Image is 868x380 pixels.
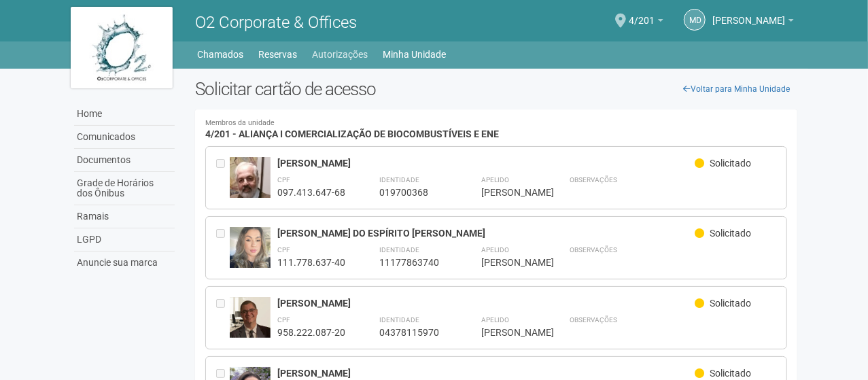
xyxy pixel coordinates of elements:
a: LGPD [74,228,175,252]
a: Home [74,103,175,126]
a: [PERSON_NAME] [712,17,794,28]
a: Autorizações [313,45,368,64]
img: user.jpg [230,157,271,212]
strong: Identidade [379,316,419,324]
strong: CPF [277,176,290,184]
div: [PERSON_NAME] [481,326,536,339]
a: Minha Unidade [383,45,447,64]
div: Entre em contato com a Aministração para solicitar o cancelamento ou 2a via [216,297,230,339]
a: Voltar para Minha Unidade [676,79,797,99]
div: 111.778.637-40 [277,256,345,269]
a: Comunicados [74,126,175,149]
span: Solicitado [710,158,751,169]
div: 097.413.647-68 [277,186,345,198]
a: Ramais [74,205,175,228]
strong: Apelido [481,316,509,324]
a: Chamados [198,45,244,64]
a: Documentos [74,149,175,172]
a: Anuncie sua marca [74,252,175,274]
a: 4/201 [629,17,663,28]
strong: Apelido [481,246,509,254]
span: O2 Corporate & Offices [195,13,357,32]
div: Entre em contato com a Aministração para solicitar o cancelamento ou 2a via [216,157,230,198]
a: Reservas [259,45,298,64]
div: [PERSON_NAME] [481,186,536,198]
div: Entre em contato com a Aministração para solicitar o cancelamento ou 2a via [216,227,230,269]
strong: CPF [277,246,290,254]
strong: Observações [570,316,617,324]
strong: CPF [277,316,290,324]
div: [PERSON_NAME] [277,367,695,379]
h4: 4/201 - ALIANÇA I COMERCIALIZAÇÃO DE BIOCOMBUSTÍVEIS E ENE [205,120,788,139]
span: Solicitado [710,368,751,379]
img: user.jpg [230,227,271,283]
div: [PERSON_NAME] [277,297,695,309]
a: Md [684,9,706,31]
h2: Solicitar cartão de acesso [195,79,798,99]
strong: Identidade [379,176,419,184]
div: 958.222.087-20 [277,326,345,339]
small: Membros da unidade [205,120,788,127]
img: logo.jpg [71,7,173,88]
strong: Observações [570,176,617,184]
strong: Apelido [481,176,509,184]
div: 04378115970 [379,326,447,339]
div: [PERSON_NAME] DO ESPÍRITO [PERSON_NAME] [277,227,695,239]
span: 4/201 [629,2,655,26]
strong: Identidade [379,246,419,254]
div: 11177863740 [379,256,447,269]
img: user.jpg [230,297,271,349]
div: [PERSON_NAME] [277,157,695,169]
span: Solicitado [710,228,751,239]
strong: Observações [570,246,617,254]
span: Marcelo de Andrade Ferreira [712,2,785,26]
div: [PERSON_NAME] [481,256,536,269]
a: Grade de Horários dos Ônibus [74,172,175,205]
div: 019700368 [379,186,447,198]
span: Solicitado [710,298,751,309]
